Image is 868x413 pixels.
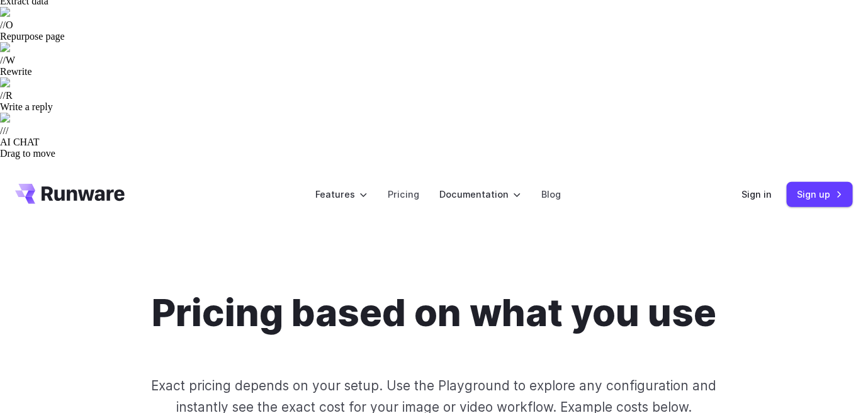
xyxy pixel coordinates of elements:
[541,187,561,201] a: Blog
[439,187,521,201] label: Documentation
[388,187,419,201] a: Pricing
[15,184,125,204] a: Go to /
[741,187,772,201] a: Sign in
[315,187,368,201] label: Features
[787,182,853,206] a: Sign up
[152,290,716,335] h1: Pricing based on what you use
